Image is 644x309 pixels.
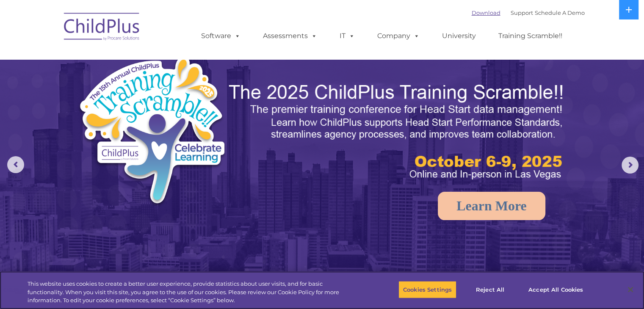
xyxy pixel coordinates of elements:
button: Close [621,280,640,299]
a: Software [193,28,249,44]
span: Phone number [118,91,154,97]
a: Schedule A Demo [535,9,585,16]
a: Training Scramble!! [490,28,571,44]
button: Cookies Settings [398,281,456,298]
a: Learn More [438,192,545,220]
a: Assessments [254,28,326,44]
span: Last name [118,56,144,62]
font: | [472,9,585,16]
button: Reject All [464,281,517,298]
div: This website uses cookies to create a better user experience, provide statistics about user visit... [28,280,354,305]
a: University [434,28,484,44]
a: IT [331,28,363,44]
button: Accept All Cookies [524,281,588,298]
img: ChildPlus by Procare Solutions [60,7,144,49]
a: Company [369,28,428,44]
a: Download [472,9,500,16]
a: Support [511,9,533,16]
